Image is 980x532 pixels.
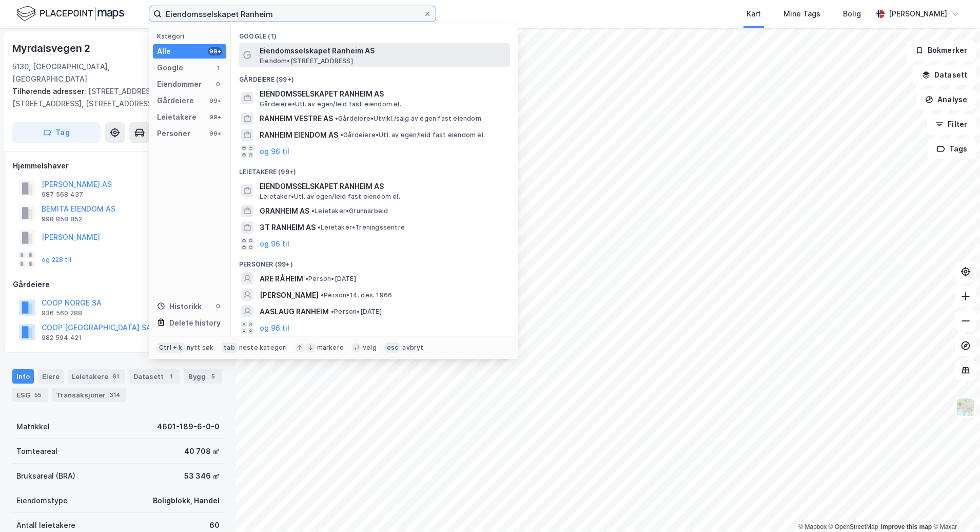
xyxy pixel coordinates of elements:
[12,61,175,85] div: 5130, [GEOGRAPHIC_DATA], [GEOGRAPHIC_DATA]
[747,8,761,20] div: Kart
[16,470,75,482] div: Bruksareal (BRA)
[184,470,220,482] div: 53 346 ㎡
[260,273,303,285] span: ARE RÅHEIM
[889,8,947,20] div: [PERSON_NAME]
[42,191,83,199] div: 987 568 437
[157,62,183,74] div: Google
[108,390,122,400] div: 314
[916,89,976,110] button: Analyse
[12,122,101,143] button: Tag
[16,421,50,433] div: Matrikkel
[331,308,382,316] span: Person • [DATE]
[260,205,309,217] span: GRANHEIM AS
[110,371,121,382] div: 61
[305,275,308,282] span: •
[12,87,88,96] span: Tilhørende adresser:
[402,344,423,352] div: avbryt
[157,32,226,40] div: Kategori
[214,80,222,88] div: 0
[13,160,223,172] div: Hjemmelshaver
[157,94,194,107] div: Gårdeiere
[260,193,400,201] span: Leietaker • Utl. av egen/leid fast eiendom el.
[16,519,75,531] div: Antall leietakere
[798,523,827,530] a: Mapbox
[157,300,202,313] div: Historikk
[209,519,220,531] div: 60
[231,252,518,271] div: Personer (99+)
[913,65,976,85] button: Datasett
[157,78,202,90] div: Eiendommer
[157,343,185,353] div: Ctrl + k
[843,8,861,20] div: Bolig
[311,207,388,215] span: Leietaker • Grunnarbeid
[929,483,980,532] iframe: Chat Widget
[32,390,44,400] div: 55
[231,24,518,43] div: Google (1)
[260,129,338,141] span: RANHEIM EIENDOM AS
[157,127,190,140] div: Personer
[16,445,57,458] div: Tomteareal
[214,64,222,72] div: 1
[16,5,124,23] img: logo.f888ab2527a4732fd821a326f86c7f29.svg
[162,6,423,22] input: Søk på adresse, matrikkel, gårdeiere, leietakere eller personer
[305,275,356,283] span: Person • [DATE]
[42,309,82,317] div: 936 560 288
[153,495,220,507] div: Boligblokk, Handel
[13,278,223,291] div: Gårdeiere
[318,223,321,231] span: •
[321,291,324,299] span: •
[260,289,319,301] span: [PERSON_NAME]
[157,45,171,58] div: Alle
[260,321,289,334] button: og 96 til
[335,115,338,122] span: •
[157,421,220,433] div: 4601-189-6-0-0
[16,495,68,507] div: Eiendomstype
[881,523,932,530] a: Improve this map
[38,369,64,384] div: Eiere
[927,114,976,135] button: Filter
[166,371,176,382] div: 1
[208,97,222,105] div: 99+
[311,207,315,215] span: •
[169,317,221,329] div: Delete history
[260,180,506,193] span: EIENDOMSSELSKAPET RANHEIM AS
[260,45,506,57] span: Eiendomsselskapet Ranheim AS
[214,302,222,310] div: 0
[187,344,214,352] div: nytt søk
[12,388,48,402] div: ESG
[331,308,334,315] span: •
[208,129,222,138] div: 99+
[184,445,220,458] div: 40 708 ㎡
[68,369,125,384] div: Leietakere
[260,306,329,318] span: AASLAUG RANHEIM
[12,85,215,110] div: [STREET_ADDRESS], [STREET_ADDRESS], [STREET_ADDRESS]
[783,8,820,20] div: Mine Tags
[52,388,126,402] div: Transaksjoner
[907,40,976,61] button: Bokmerker
[956,397,975,417] img: Z
[260,145,289,158] button: og 96 til
[231,67,518,86] div: Gårdeiere (99+)
[260,221,316,234] span: 3T RANHEIM AS
[42,215,82,223] div: 998 858 852
[12,40,92,56] div: Myrdalsvegen 2
[208,47,222,55] div: 99+
[260,112,333,125] span: RANHEIM VESTRE AS
[340,131,343,139] span: •
[260,57,353,65] span: Eiendom • [STREET_ADDRESS]
[184,369,222,384] div: Bygg
[260,238,289,250] button: og 96 til
[321,291,392,299] span: Person • 14. des. 1966
[829,523,878,530] a: OpenStreetMap
[231,160,518,178] div: Leietakere (99+)
[318,223,405,232] span: Leietaker • Treningssentre
[260,100,401,108] span: Gårdeiere • Utl. av egen/leid fast eiendom el.
[222,343,237,353] div: tab
[42,334,82,342] div: 982 594 421
[157,111,197,123] div: Leietakere
[208,113,222,121] div: 99+
[239,344,287,352] div: neste kategori
[208,371,218,382] div: 5
[340,131,485,139] span: Gårdeiere • Utl. av egen/leid fast eiendom el.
